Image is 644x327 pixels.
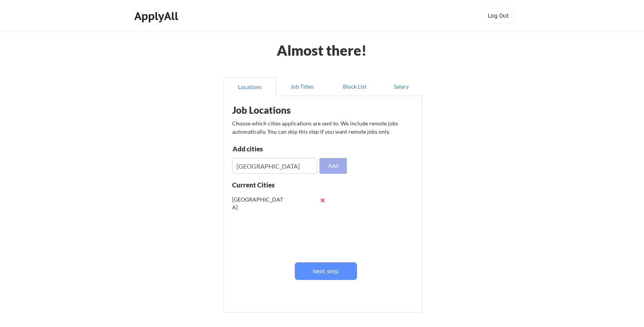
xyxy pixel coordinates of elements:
[232,105,331,115] div: Job Locations
[134,9,180,23] div: ApplyAll
[232,196,283,211] div: [GEOGRAPHIC_DATA]
[295,262,357,280] button: Next step
[267,43,376,57] div: Almost there!
[233,145,314,152] div: Add cities
[328,77,381,96] button: Block List
[276,77,328,96] button: Job Titles
[319,158,347,174] button: Add
[232,182,292,188] div: Current Cities
[224,77,276,96] button: Locations
[232,158,317,174] input: Type here...
[483,8,514,24] button: Log Out
[381,77,422,96] button: Salary
[232,119,412,136] div: Choose which cities applications are sent to. We include remote jobs automatically. You can skip ...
